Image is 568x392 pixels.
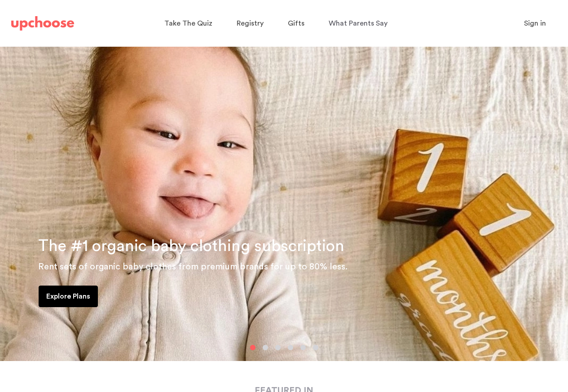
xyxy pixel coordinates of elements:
[164,20,212,27] span: Take The Quiz
[329,15,390,32] a: What Parents Say
[237,20,264,27] span: Registry
[39,286,98,307] a: Explore Plans
[46,291,90,302] p: Explore Plans
[288,20,304,27] span: Gifts
[11,14,74,33] a: UpChoose
[288,15,307,32] a: Gifts
[329,20,387,27] span: What Parents Say
[164,15,215,32] a: Take The Quiz
[237,15,266,32] a: Registry
[38,238,344,254] span: The #1 organic baby clothing subscription
[513,14,557,32] button: Sign in
[11,16,74,31] img: UpChoose
[38,260,557,274] p: Rent sets of organic baby clothes from premium brands for up to 80% less.
[524,20,546,27] span: Sign in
